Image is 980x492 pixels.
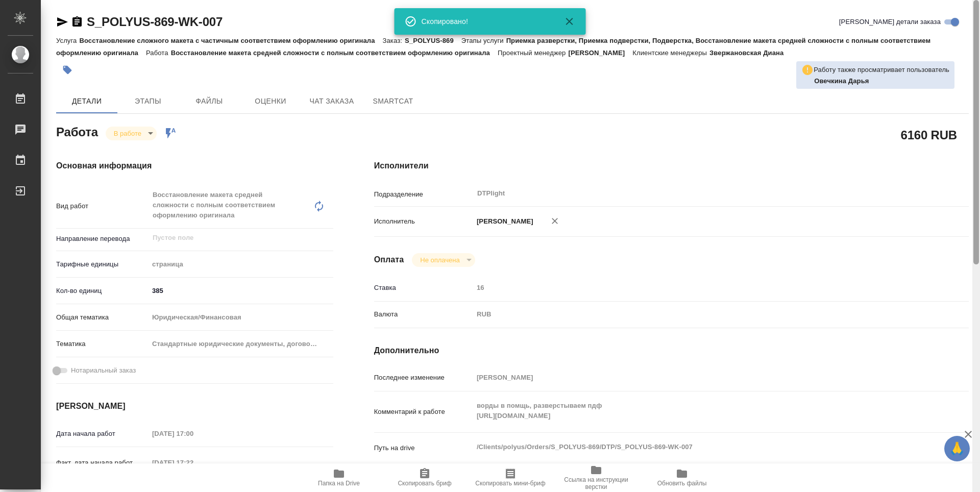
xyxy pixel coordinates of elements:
p: Работа [146,49,171,57]
h2: Работа [56,122,98,140]
div: Стандартные юридические документы, договоры, уставы [149,335,333,353]
p: Проектный менеджер [498,49,568,57]
p: Факт. дата начала работ [56,458,149,468]
input: Пустое поле [473,370,919,385]
textarea: ворды в помщь, разверстываем пдф [URL][DOMAIN_NAME] [473,397,919,425]
a: S_POLYUS-869-WK-007 [87,15,223,29]
span: 🙏 [948,438,966,459]
h4: Дополнительно [374,345,969,357]
span: Папка на Drive [318,480,360,487]
h4: Оплата [374,254,404,266]
input: ✎ Введи что-нибудь [149,283,333,298]
b: Овечкина Дарья [814,77,869,85]
button: Ссылка на инструкции верстки [553,463,639,492]
p: Комментарий к работе [374,407,473,417]
p: Звержановская Диана [709,49,791,57]
button: Добавить тэг [56,59,79,81]
div: RUB [473,306,919,323]
span: Оценки [246,95,295,108]
span: Нотариальный заказ [71,365,136,376]
h4: Основная информация [56,160,333,172]
div: страница [149,256,333,273]
input: Пустое поле [473,280,919,295]
span: Обновить файлы [657,480,707,487]
input: Пустое поле [149,455,238,470]
span: [PERSON_NAME] детали заказа [839,17,941,27]
span: Файлы [185,95,234,108]
h2: 6160 RUB [901,126,957,143]
span: Этапы [124,95,173,108]
h4: [PERSON_NAME] [56,400,333,412]
p: Этапы услуги [461,37,506,44]
span: SmartCat [369,95,418,108]
div: Скопировано! [422,16,549,27]
p: Кол-во единиц [56,286,149,296]
span: Чат заказа [307,95,356,108]
div: Юридическая/Финансовая [149,309,333,326]
button: Удалить исполнителя [544,210,566,232]
button: Не оплачена [417,256,462,264]
p: Восстановление сложного макета с частичным соответствием оформлению оригинала [79,37,382,44]
span: Детали [62,95,111,108]
p: [PERSON_NAME] [568,49,632,57]
p: Вид работ [56,201,149,211]
button: Скопировать ссылку [71,16,83,28]
p: Направление перевода [56,234,149,244]
textarea: /Clients/polyus/Orders/S_POLYUS-869/DTP/S_POLYUS-869-WK-007 [473,438,919,456]
p: Исполнитель [374,216,473,227]
p: Дата начала работ [56,429,149,439]
button: Скопировать ссылку для ЯМессенджера [56,16,68,28]
p: Тематика [56,339,149,349]
span: Скопировать мини-бриф [475,480,545,487]
div: В работе [412,253,475,267]
p: Работу также просматривает пользователь [814,65,949,75]
p: Ставка [374,283,473,293]
p: Путь на drive [374,443,473,453]
p: Овечкина Дарья [814,76,949,86]
p: Общая тематика [56,312,149,323]
p: Тарифные единицы [56,259,149,269]
span: Ссылка на инструкции верстки [559,476,633,490]
button: 🙏 [944,436,970,461]
button: В работе [111,129,144,138]
p: Восстановление макета средней сложности с полным соответствием оформлению оригинала [171,49,498,57]
button: Обновить файлы [639,463,725,492]
p: S_POLYUS-869 [405,37,461,44]
p: Последнее изменение [374,373,473,383]
input: Пустое поле [149,426,238,441]
h4: Исполнители [374,160,969,172]
p: Валюта [374,309,473,319]
button: Скопировать мини-бриф [468,463,553,492]
p: Заказ: [383,37,405,44]
button: Скопировать бриф [382,463,468,492]
p: [PERSON_NAME] [473,216,533,227]
p: Подразделение [374,189,473,200]
button: Закрыть [557,15,582,28]
div: В работе [106,127,157,140]
p: Клиентские менеджеры [632,49,709,57]
button: Папка на Drive [296,463,382,492]
span: Скопировать бриф [398,480,451,487]
p: Услуга [56,37,79,44]
input: Пустое поле [152,232,309,244]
